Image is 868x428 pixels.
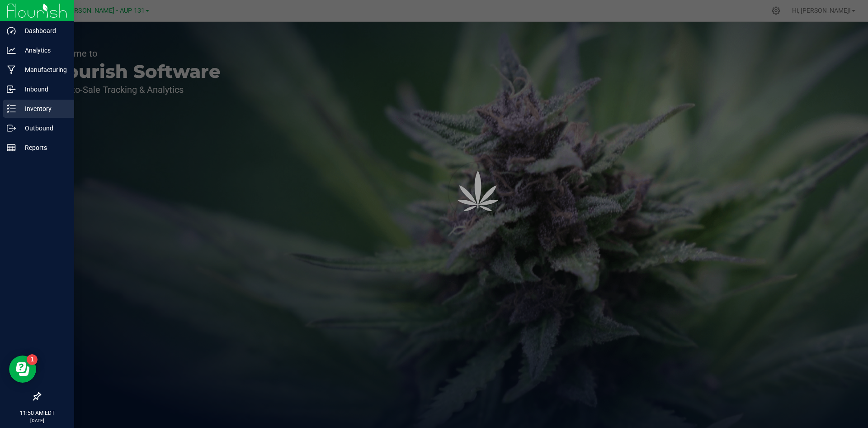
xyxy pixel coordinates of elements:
inline-svg: Inventory [7,104,16,113]
inline-svg: Manufacturing [7,65,16,74]
p: Dashboard [16,25,70,36]
p: [DATE] [4,417,70,424]
p: Outbound [16,123,70,134]
inline-svg: Inbound [7,85,16,94]
iframe: Resource center [9,356,36,383]
inline-svg: Reports [7,143,16,152]
p: Manufacturing [16,64,70,75]
p: Inbound [16,84,70,95]
p: Analytics [16,45,70,56]
inline-svg: Outbound [7,124,16,133]
p: 11:50 AM EDT [4,409,70,417]
p: Inventory [16,103,70,114]
p: Reports [16,142,70,153]
iframe: Resource center unread badge [27,354,38,365]
inline-svg: Dashboard [7,26,16,35]
inline-svg: Analytics [7,46,16,55]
